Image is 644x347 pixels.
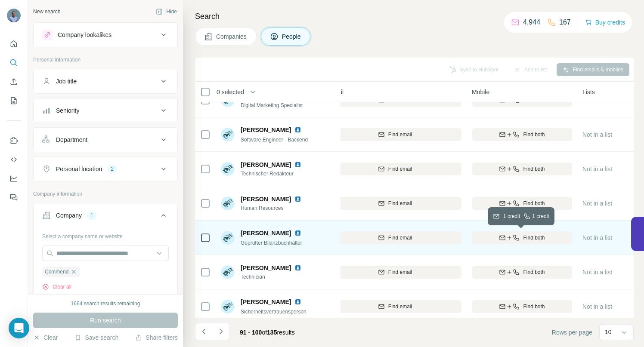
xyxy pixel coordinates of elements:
span: Not in a list [582,200,612,207]
button: Search [7,55,21,71]
span: Find email [388,165,412,173]
span: 91 - 100 [240,329,262,336]
span: [PERSON_NAME] [241,229,291,237]
div: Company lookalikes [58,31,111,39]
span: Mobile [472,88,489,96]
button: Find both [472,231,572,244]
p: 10 [605,328,612,336]
div: New search [33,8,60,15]
img: Avatar [221,300,235,313]
img: Avatar [7,9,21,22]
span: Find both [523,165,545,173]
span: [PERSON_NAME] [241,298,291,306]
span: Lists [582,88,595,96]
button: Clear all [42,283,71,291]
span: Find both [523,131,545,138]
span: Technician [241,273,312,281]
div: 2 [107,165,117,173]
p: 167 [559,17,571,28]
button: Clear [33,333,58,342]
h4: Search [195,10,634,22]
span: Rows per page [552,328,592,337]
span: Find email [388,131,412,138]
span: Commend [45,268,68,276]
span: 135 [267,329,277,336]
button: Personal location2 [34,159,177,179]
button: Navigate to next page [212,323,229,340]
button: Find email [328,163,461,175]
div: Personal location [56,165,102,173]
span: Human Resources [241,204,312,212]
button: Find email [328,128,461,141]
button: Save search [74,333,118,342]
div: 1664 search results remaining [71,300,140,307]
img: Avatar [221,128,235,141]
p: Personal information [33,56,178,64]
button: Share filters [135,333,178,342]
button: Company1 [34,205,177,229]
span: Companies [216,32,248,41]
span: Not in a list [582,166,612,172]
span: Digital Marketing Specialist [241,102,303,108]
button: Job title [34,71,177,92]
span: Find both [523,200,545,207]
img: Avatar [221,265,235,279]
button: Seniority [34,100,177,121]
button: Find both [472,163,572,175]
span: 0 selected [217,88,244,96]
span: Software Engineer - Backend [241,137,308,143]
button: Quick start [7,36,21,52]
button: Department [34,129,177,150]
button: Find both [472,266,572,279]
p: 4,944 [523,17,540,28]
span: [PERSON_NAME] [241,126,291,134]
span: Find both [523,268,545,276]
button: Hide [150,5,183,18]
div: Department [56,135,87,144]
button: Find both [472,197,572,210]
span: [PERSON_NAME] [241,195,291,203]
button: My lists [7,93,21,108]
button: Enrich CSV [7,74,21,89]
div: Company [56,211,82,220]
span: Find email [388,234,412,242]
button: Use Surfe API [7,152,21,167]
img: LinkedIn logo [294,196,301,203]
button: Find email [328,197,461,210]
span: results [240,329,295,336]
img: LinkedIn logo [294,298,301,305]
button: Find email [328,300,461,313]
span: Geprüfter Bilanzbuchhalter [241,240,302,246]
span: People [282,32,302,41]
div: Job title [56,77,77,86]
button: Find email [328,266,461,279]
img: LinkedIn logo [294,230,301,236]
span: Not in a list [582,234,612,241]
span: of [262,329,267,336]
div: Open Intercom Messenger [9,318,29,338]
div: Select a company name or website [42,229,169,240]
img: Avatar [221,231,235,245]
span: Technischer Redakteur [241,170,312,178]
span: Sicherheitsvertrauensperson [241,309,307,315]
span: Find both [523,303,545,310]
span: [PERSON_NAME] [241,264,291,272]
button: Use Surfe on LinkedIn [7,133,21,148]
button: Company lookalikes [34,25,177,45]
p: Company information [33,190,178,198]
img: Avatar [221,197,235,210]
span: Find email [388,303,412,310]
button: Find both [472,128,572,141]
div: Seniority [56,106,79,115]
button: Dashboard [7,171,21,186]
span: Find both [523,234,545,242]
button: Buy credits [585,16,625,28]
div: 1 [87,212,97,219]
img: LinkedIn logo [294,264,301,271]
span: Not in a list [582,269,612,276]
span: Find email [388,268,412,276]
span: Find email [388,200,412,207]
span: Not in a list [582,97,612,104]
img: LinkedIn logo [294,161,301,168]
span: [PERSON_NAME] [241,160,291,169]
